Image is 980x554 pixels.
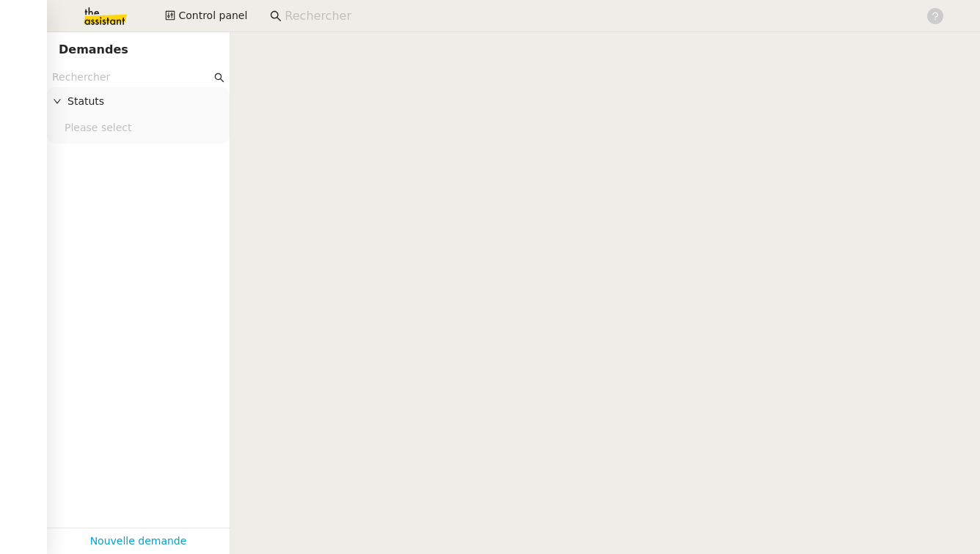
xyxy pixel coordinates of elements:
[156,6,256,26] button: Control panel
[47,87,230,116] div: Statuts
[59,40,128,60] nz-page-header-title: Demandes
[67,93,224,110] span: Statuts
[285,7,910,26] input: Rechercher
[90,533,187,550] a: Nouvelle demande
[178,7,247,24] span: Control panel
[52,69,211,86] input: Rechercher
